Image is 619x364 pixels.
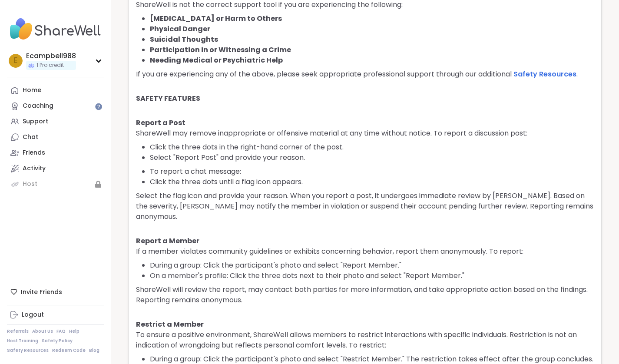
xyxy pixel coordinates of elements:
a: FAQ [56,328,66,334]
b: Physical Danger [150,24,210,34]
b: Suicidal Thoughts [150,34,218,44]
a: Home [7,83,104,98]
iframe: Spotlight [95,103,102,110]
h4: Restrict a Member [136,319,594,330]
div: Chat [23,133,38,142]
a: Safety Resources [513,69,576,79]
a: Friends [7,145,104,161]
div: Coaching [23,102,53,110]
a: Chat [7,129,104,145]
div: Friends [23,149,45,157]
div: Support [23,117,48,126]
b: Needing Medical or Psychiatric Help [150,55,283,65]
b: [MEDICAL_DATA] or Harm to Others [150,13,282,23]
a: About Us [32,328,53,334]
div: Ecampbell988 [26,51,76,61]
p: To ensure a positive environment, ShareWell allows members to restrict interactions with specific... [136,330,594,351]
a: Safety Policy [42,338,73,344]
li: On a member's profile: Click the three dots next to their photo and select "Report Member." [150,271,594,281]
span: E [14,55,17,66]
p: ShareWell will review the report, may contact both parties for more information, and take appropr... [136,285,594,305]
a: Activity [7,161,104,176]
a: Blog [89,347,99,354]
li: Click the three dots until a flag icon appears. [150,177,594,187]
img: ShareWell Nav Logo [7,14,104,44]
div: Invite Friends [7,284,104,300]
li: To report a chat message: [150,166,594,177]
a: Help [69,328,79,334]
li: Click the three dots in the right-hand corner of the post. [150,142,594,152]
a: Redeem Code [52,347,86,354]
h4: SAFETY FEATURES [136,93,594,104]
a: Coaching [7,98,104,114]
div: Logout [22,311,44,319]
div: Activity [23,164,46,173]
span: 1 Pro credit [36,62,64,69]
a: Referrals [7,328,29,334]
li: Select "Report Post" and provide your reason. [150,152,594,163]
a: Safety Resources [7,347,49,354]
h4: Report a Member [136,236,594,246]
a: Host Training [7,338,38,344]
div: Host [23,180,37,189]
p: Select the flag icon and provide your reason. When you report a post, it undergoes immediate revi... [136,191,594,222]
a: Host [7,176,104,192]
p: If you are experiencing any of the above, please seek appropriate professional support through ou... [136,69,594,79]
a: Logout [7,307,104,323]
li: During a group: Click the participant's photo and select "Report Member." [150,260,594,271]
div: Home [23,86,41,95]
p: ShareWell may remove inappropriate or offensive material at any time without notice. To report a ... [136,128,594,139]
b: Participation in or Witnessing a Crime [150,45,291,55]
h4: Report a Post [136,118,594,128]
p: If a member violates community guidelines or exhibits concerning behavior, report them anonymousl... [136,246,594,257]
a: Support [7,114,104,129]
